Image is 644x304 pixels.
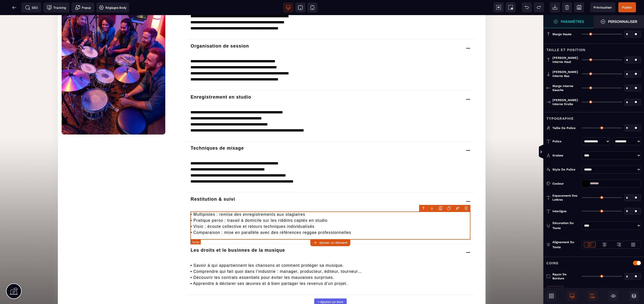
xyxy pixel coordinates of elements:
[494,2,504,12] span: Voir les composants
[506,2,516,12] span: Capture d'écran
[310,239,350,246] button: Ajouter un élément
[562,2,572,12] span: Nettoyage
[21,3,41,13] span: Métadata SEO
[590,2,615,12] span: Aperçu
[295,3,305,13] span: Voir tablette
[611,287,617,293] img: bottom-right-radius.9d9d0345.svg
[552,32,572,36] span: Marge haute
[588,291,598,301] span: Afficher le mobile
[594,15,644,28] span: Ouvrir le gestionnaire de styles
[608,291,618,301] span: Masquer le bloc
[622,6,632,9] span: Publier
[552,181,579,186] div: Couleur
[283,3,293,13] span: Voir bureau
[25,5,38,10] span: SEO
[43,3,69,13] span: Code de suivi
[191,28,249,33] span: Organisation de session
[307,3,317,13] span: Voir mobile
[629,291,639,301] span: Ouvrir les calques
[47,5,66,10] span: Tracking
[593,6,612,9] span: Prévisualiser
[191,79,251,84] span: Enregistrement en studio
[618,2,636,12] span: Enregistrer le contenu
[608,20,637,23] strong: Personnaliser
[546,240,579,250] p: Alignement du texte
[552,209,567,213] span: Interligne
[543,145,548,160] span: Afficher les vues
[191,131,244,136] span: Techniques de mixage
[552,153,579,158] div: Graisse
[630,287,636,293] img: bottom-left-radius.301b1bf6.svg
[591,287,597,293] img: top-right-radius.9e58d49b.svg
[550,2,560,12] span: Importer
[552,194,579,202] span: Espacement des lettres
[522,2,532,12] span: Défaire
[552,221,579,231] div: Décoration du texte
[319,241,347,244] strong: Ajouter un élément
[552,167,579,172] div: Style de police
[552,126,576,130] span: Taille de police
[574,2,584,12] span: Enregistrer
[543,112,644,121] div: Typographie
[534,2,544,12] span: Rétablir
[71,3,94,13] span: Créer une alerte modale
[552,272,579,280] span: Rayon de bordure
[546,291,556,301] span: Ouvrir les blocs
[561,20,584,23] strong: Paramètres
[552,98,579,106] span: [PERSON_NAME] interne droite
[552,139,579,144] div: Police
[190,247,470,276] p: • Savoir à qui appartiennent les chansons et comment protéger sa musique. • Comprendre qui fait q...
[543,15,594,28] span: Ouvrir le gestionnaire de styles
[552,84,579,92] span: Marge interne gauche
[9,3,19,13] span: Retour
[567,291,577,301] span: Afficher le desktop
[99,5,127,10] span: Réglages Body
[191,182,235,187] span: Restitution & suivi
[96,3,129,13] span: Favicon
[543,44,644,53] div: Taille et position
[546,260,558,266] p: Coins
[572,287,578,293] img: top-left-radius.822a4e29.svg
[552,70,579,78] span: [PERSON_NAME] interne bas
[190,196,470,225] p: • Multipistes : remise des enregistrements aux stagiaires • Pratique perso : travail à domicile s...
[314,283,347,290] button: + Ajouter un item
[552,56,579,64] span: [PERSON_NAME] interne haut
[191,233,285,238] span: Les droits et le businnes de la musique
[75,5,91,10] span: Popup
